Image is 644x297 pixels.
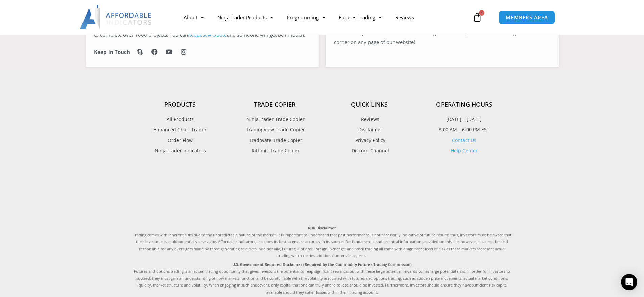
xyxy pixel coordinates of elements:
nav: Menu [177,9,471,25]
p: The best way to can reach our is through the the help icon in the lower right-hand corner on any ... [334,28,550,47]
a: Reviews [322,115,417,124]
span: Discord Channel [350,146,389,155]
a: Reviews [388,9,421,25]
img: LogoAI | Affordable Indicators – NinjaTrader [80,5,152,29]
strong: U.S. Government Required Disclaimer (Required by the Commodity Futures Trading Commission) [232,262,412,267]
a: NinjaTrader Trade Copier [228,115,322,124]
strong: Risk Disclaimer [308,225,336,230]
h4: Trade Copier [228,101,322,108]
p: [DATE] – [DATE] [417,115,511,124]
span: Tradovate Trade Copier [247,136,302,145]
span: Order Flow [168,136,193,145]
p: Futures and options trading is an actual trading opportunity that gives investors the potential t... [133,261,511,296]
a: NinjaTrader Indicators [133,146,228,155]
a: team [404,29,415,36]
a: Programming [280,9,332,25]
a: 0 [462,7,492,27]
h4: Operating Hours [417,101,511,108]
a: Tradovate Trade Copier [228,136,322,145]
a: Disclaimer [322,125,417,134]
a: Privacy Policy [322,136,417,145]
a: Enhanced Chart Trader [133,125,228,134]
a: Request A Quote [188,31,227,38]
p: Trading comes with inherent risks due to the unpredictable nature of the market. It is important ... [133,225,511,259]
span: All Products [167,115,194,124]
h6: Keep in Touch [94,49,130,55]
a: Order Flow [133,136,228,145]
span: NinjaTrader Trade Copier [245,115,305,124]
a: MEMBERS AREA [499,10,555,24]
a: Discord Channel [322,146,417,155]
a: TradingView Trade Copier [228,125,322,134]
iframe: Customer reviews powered by Trustpilot [133,170,511,218]
h4: Products [133,101,228,108]
p: 8:00 AM – 6:00 PM EST [417,125,511,134]
span: on the NinjaTrader platform. With over 10 years of experience in NinjaTrader, our team has been t... [94,12,310,38]
span: NinjaTrader Indicators [154,146,206,155]
span: Reviews [359,115,379,124]
span: Enhanced Chart Trader [153,125,207,134]
span: Disclaimer [357,125,382,134]
a: About [177,9,211,25]
a: Futures Trading [332,9,388,25]
span: Privacy Policy [354,136,385,145]
a: Help Center [451,147,478,154]
h4: Quick Links [322,101,417,108]
span: Rithmic Trade Copier [250,146,300,155]
a: Contact Us [452,137,476,143]
span: TradingView Trade Copier [244,125,305,134]
div: Open Intercom Messenger [621,274,637,290]
a: Rithmic Trade Copier [228,146,322,155]
span: MEMBERS AREA [506,15,548,20]
a: All Products [133,115,228,124]
span: 0 [479,10,484,16]
a: NinjaTrader Products [211,9,280,25]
